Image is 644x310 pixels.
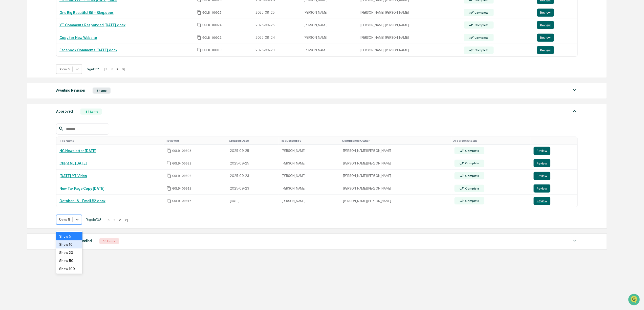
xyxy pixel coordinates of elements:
div: Approved [56,108,73,115]
td: [PERSON_NAME] [301,6,358,19]
td: [PERSON_NAME] [301,31,358,44]
span: GOLD-00016 [172,199,191,203]
div: Complete [474,23,489,27]
span: GOLD-00020 [172,174,191,178]
div: 🔎 [5,74,9,78]
span: Copy Id [197,48,201,52]
div: Show 100 [56,265,82,273]
button: Review [534,172,550,180]
div: Toggle SortBy [342,139,449,142]
a: New Tax Page Copy [DATE] [59,187,104,191]
span: Page 1 of 38 [86,218,101,222]
span: Copy Id [167,161,171,166]
div: Toggle SortBy [229,139,277,142]
a: NC Newsletter [DATE] [59,149,96,153]
button: > [118,218,123,222]
a: Review [537,21,575,29]
td: 2025-09-25 [227,145,279,157]
div: 3 Items [93,88,111,94]
button: Review [537,9,554,17]
td: [PERSON_NAME] [279,195,340,207]
button: Review [537,46,554,54]
td: [PERSON_NAME] [279,157,340,170]
a: Review [537,34,575,42]
p: How can we help? [5,11,92,19]
a: Review [537,46,575,54]
td: 2025-09-25 [252,19,301,32]
button: >| [121,67,127,71]
td: [PERSON_NAME] [PERSON_NAME] [340,145,452,157]
span: GOLD-00025 [202,11,222,15]
div: Toggle SortBy [166,139,225,142]
div: Complete [464,187,479,190]
a: October L&L Email #2.docx [59,199,105,203]
span: Attestations [42,64,63,69]
td: [PERSON_NAME] [PERSON_NAME] [358,19,461,32]
a: YT Comments Responded [DATE].docx [59,23,125,27]
td: 2025-09-24 [252,31,301,44]
iframe: Open customer support [628,293,641,307]
span: Preclearance [10,64,33,69]
div: Complete [474,48,489,52]
img: caret [572,238,578,244]
td: [PERSON_NAME] [PERSON_NAME] [340,157,452,170]
div: Toggle SortBy [454,139,529,142]
td: [PERSON_NAME] [PERSON_NAME] [358,6,461,19]
button: Review [534,197,550,205]
td: 2025-09-25 [227,157,279,170]
span: Copy Id [167,174,171,178]
span: GOLD-00021 [202,36,222,40]
img: 1746055101610-c473b297-6a78-478c-a979-82029cc54cd1 [5,39,14,48]
button: < [109,67,114,71]
button: Review [534,159,550,167]
div: 15 Items [99,238,119,244]
button: Review [534,184,550,193]
div: Show 10 [56,240,82,249]
button: Start new chat [86,40,92,47]
td: 2025-09-23 [252,44,301,56]
span: Copy Id [167,199,171,203]
div: We're available if you need us! [17,44,64,48]
td: 2025-09-23 [227,182,279,195]
a: Review [534,184,574,193]
span: Copy Id [197,35,201,40]
div: Awaiting Revision [56,87,85,94]
span: GOLD-00024 [202,23,222,27]
button: < [112,218,117,222]
td: [DATE] [227,195,279,207]
div: 🖐️ [5,65,9,69]
a: Review [537,9,575,17]
div: Complete [464,174,479,178]
div: Show 50 [56,257,82,265]
div: Complete [474,36,489,39]
a: Review [534,159,574,167]
a: Review [534,147,574,155]
a: Review [534,197,574,205]
td: [PERSON_NAME] [PERSON_NAME] [340,195,452,207]
div: Complete [464,199,479,203]
span: Page 1 of 2 [86,67,99,71]
span: Copy Id [167,149,171,153]
div: Start new chat [17,39,83,44]
button: Review [537,21,554,29]
div: Toggle SortBy [535,139,575,142]
span: Data Lookup [10,74,32,79]
div: Toggle SortBy [281,139,338,142]
span: GOLD-00022 [172,161,191,166]
td: [PERSON_NAME] [301,19,358,32]
div: 187 Items [80,109,102,115]
div: Toggle SortBy [60,139,162,142]
td: [PERSON_NAME] [PERSON_NAME] [340,170,452,182]
span: Pylon [50,86,61,90]
div: 🗄️ [37,65,41,69]
span: GOLD-00019 [202,48,222,52]
span: Copy Id [197,23,201,27]
button: Review [537,34,554,42]
button: Review [534,147,550,155]
span: Copy Id [197,10,201,15]
button: > [115,67,120,71]
button: |< [103,67,109,71]
span: GOLD-00018 [172,187,191,191]
td: [PERSON_NAME] [279,145,340,157]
